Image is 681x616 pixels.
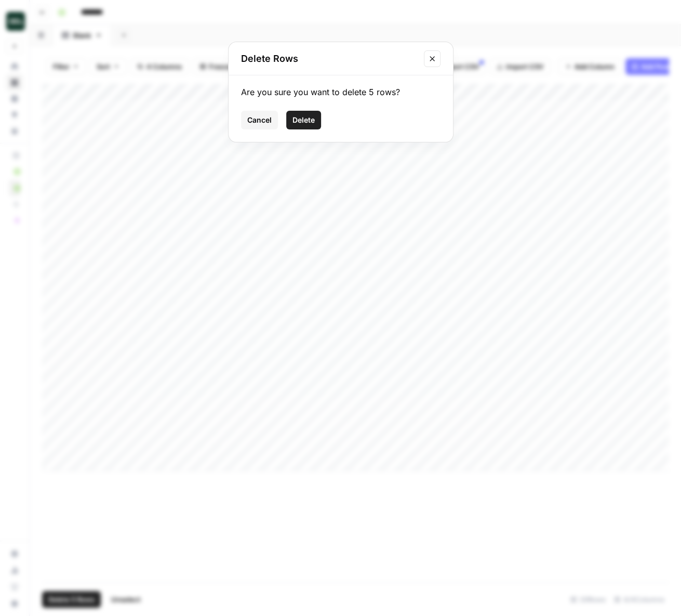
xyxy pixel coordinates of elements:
button: Delete [286,111,321,129]
span: Delete [292,115,315,125]
button: Close modal [424,50,440,67]
div: Are you sure you want to delete 5 rows? [241,86,440,98]
h2: Delete Rows [241,51,418,66]
button: Cancel [241,111,278,129]
span: Cancel [247,115,272,125]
